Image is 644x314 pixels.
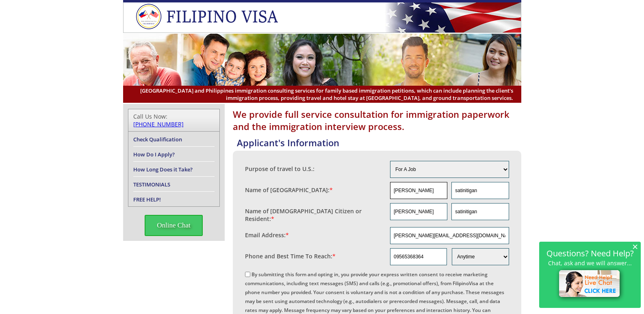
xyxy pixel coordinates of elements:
a: [PHONE_NUMBER] [133,120,184,128]
label: Name of [DEMOGRAPHIC_DATA] Citizen or Resident: [245,207,382,223]
span: × [632,243,638,250]
a: How Do I Apply? [133,151,175,158]
input: Email Address [390,227,509,244]
span: [GEOGRAPHIC_DATA] and Philippines immigration consulting services for family based immigration pe... [131,87,513,102]
input: By submitting this form and opting in, you provide your express written consent to receive market... [245,272,250,277]
label: Name of [GEOGRAPHIC_DATA]: [245,186,333,194]
input: First Name [390,182,447,199]
h1: We provide full service consultation for immigration paperwork and the immigration interview proc... [233,108,521,132]
a: TESTIMONIALS [133,181,170,188]
label: Purpose of travel to U.S.: [245,165,314,173]
span: Online Chat [145,215,203,236]
label: Email Address: [245,231,289,239]
select: Phone and Best Reach Time are required. [452,248,509,265]
label: Phone and Best Time To Reach: [245,252,336,260]
a: Check Qualification [133,136,182,143]
input: Last Name [451,203,509,220]
a: How Long Does it Take? [133,166,193,173]
h4: Applicant's Information [237,136,521,149]
div: Call Us Now: [133,113,215,128]
a: FREE HELP! [133,196,161,203]
h2: Questions? Need Help? [543,250,637,257]
p: Chat, ask and we will answer... [543,260,637,266]
img: live-chat-icon.png [555,266,625,302]
input: Phone [390,248,447,265]
input: First Name [390,203,447,220]
input: Last Name [451,182,509,199]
